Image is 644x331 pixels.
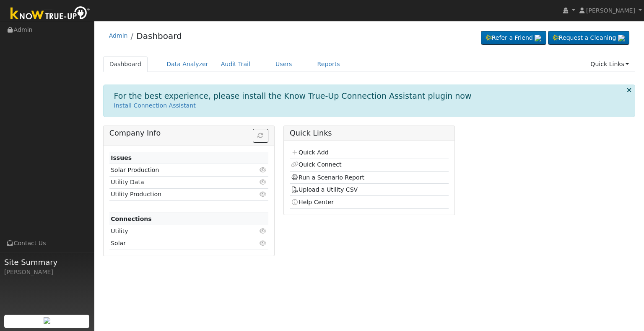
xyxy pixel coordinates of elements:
i: Click to view [260,167,267,173]
i: Click to view [260,179,267,185]
td: Solar Production [109,164,243,176]
td: Solar [109,237,243,249]
span: [PERSON_NAME] [586,7,635,14]
a: Audit Trail [215,56,257,72]
a: Upload a Utility CSV [291,186,358,193]
div: [PERSON_NAME] [4,268,90,277]
td: Utility Production [109,188,243,200]
a: Quick Add [291,149,328,156]
a: Dashboard [136,31,182,41]
a: Users [269,56,299,72]
h1: For the best experience, please install the Know True-Up Connection Assistant plugin now [114,91,472,101]
img: retrieve [618,35,625,41]
img: retrieve [535,35,541,41]
h5: Quick Links [290,129,449,138]
a: Reports [311,56,346,72]
i: Click to view [260,240,267,246]
h5: Company Info [109,129,268,138]
a: Quick Connect [291,161,341,168]
i: Click to view [260,228,267,234]
a: Run a Scenario Report [291,174,364,181]
img: retrieve [44,317,50,324]
span: Site Summary [4,257,90,268]
strong: Connections [111,216,152,222]
a: Request a Cleaning [548,31,629,45]
strong: Issues [111,154,132,161]
a: Admin [109,32,128,39]
a: Data Analyzer [160,56,215,72]
i: Click to view [260,191,267,197]
a: Refer a Friend [481,31,546,45]
a: Quick Links [584,56,635,72]
td: Utility [109,225,243,237]
a: Dashboard [103,56,148,72]
a: Install Connection Assistant [114,102,196,109]
a: Help Center [291,199,334,205]
td: Utility Data [109,176,243,188]
img: Know True-Up [6,5,94,23]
